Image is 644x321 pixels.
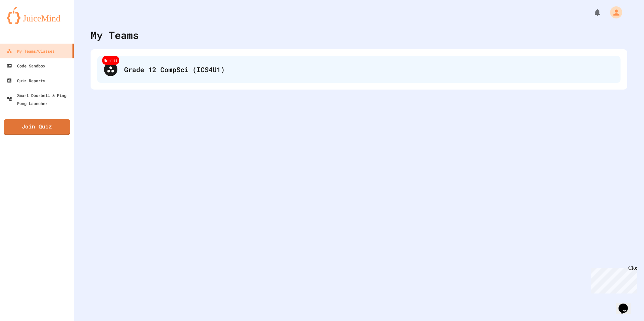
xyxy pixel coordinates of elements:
[7,7,67,24] img: logo-orange.svg
[7,76,45,85] div: Quiz Reports
[7,91,71,107] div: Smart Doorbell & Ping Pong Launcher
[616,294,637,314] iframe: chat widget
[7,62,45,70] div: Code Sandbox
[603,5,624,20] div: My Account
[102,56,119,65] div: Replit
[4,119,70,135] a: Join Quiz
[97,56,621,83] div: ReplitGrade 12 CompSci (ICS4U1)
[124,64,614,74] div: Grade 12 CompSci (ICS4U1)
[7,47,55,55] div: My Teams/Classes
[581,7,603,18] div: My Notifications
[3,3,46,43] div: Chat with us now!Close
[91,28,139,43] div: My Teams
[588,265,637,293] iframe: chat widget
